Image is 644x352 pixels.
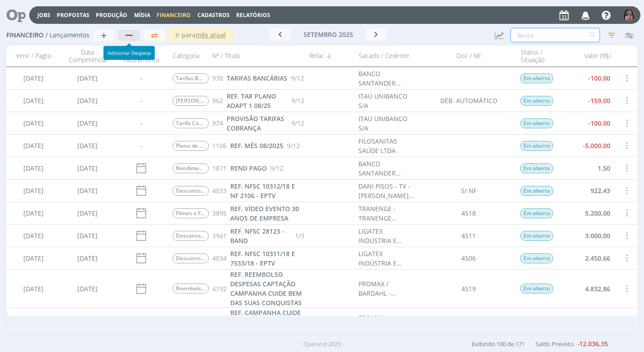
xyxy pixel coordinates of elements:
[230,204,304,223] a: REF. VÍDEO EVENTO 30 ANOS DE EMPRESA
[6,32,44,39] span: Financeiro
[561,157,615,179] div: 1,50
[230,181,304,200] a: REF. NFSC 10312/18 E NF 2106 - EPTV
[359,181,417,200] div: DANI PISOS - TV - [PERSON_NAME] DOS REIS LTDA
[521,73,554,83] span: Em aberto
[60,48,114,64] div: Data Competência
[173,96,209,106] span: [PERSON_NAME] Serviços
[212,231,227,240] span: 3941
[422,202,516,224] div: 4518
[561,112,615,134] div: -100,00
[173,208,209,218] span: Filmes e Fotos
[35,12,53,19] button: Jobs
[212,186,227,195] span: 4033
[510,28,600,42] input: Busca
[173,163,209,173] span: Rendimento Aplicação
[96,11,127,19] a: Produção
[230,204,299,222] span: REF. VÍDEO EVENTO 30 ANOS DE EMPRESA
[60,225,114,247] div: [DATE]
[134,11,150,19] a: Mídia
[359,249,417,268] div: LIGATEX INDÚSTRIA E COMÉRCIO DE ARGAMASSA LTDA
[60,90,114,112] div: [DATE]
[131,12,153,19] button: Mídia
[304,30,353,39] span: setembro 2025
[536,340,574,348] span: Saldo Previsto
[359,91,417,110] div: ITAÚ UNIBANCO S/A
[173,186,209,196] span: Desconto Padrão
[561,308,615,336] div: 14.000,00
[230,308,301,336] span: REF. CAMPANHA CUIDE BEM DAS SUAS CONQUISTAS
[169,28,233,42] button: Ir paramês atual
[472,340,525,348] span: Exibindo 100 de 171
[227,114,288,133] a: PROVISÃO TARIFAS COBRANÇA
[60,202,114,224] div: [DATE]
[292,118,305,128] span: 9/12
[230,249,304,268] a: REF. NFSC 10311/18 E 7533/18 - EPTV
[6,270,60,307] div: [DATE]
[230,141,283,150] span: REF. MÊS 08/2025
[6,247,60,269] div: [DATE]
[561,270,615,307] div: 4.832,86
[6,157,60,179] div: [DATE]
[561,180,615,202] div: 922,43
[230,163,267,173] a: REND PAGO
[236,11,270,19] a: Relatórios
[173,231,209,241] span: Desconto Padrão
[114,112,168,134] div: -
[57,11,89,19] a: Propostas
[521,284,554,293] span: Em aberto
[561,247,615,269] div: 2.450,66
[291,28,366,41] button: setembro 2025
[196,31,226,39] u: mês atual
[521,253,554,263] span: Em aberto
[101,30,107,41] span: +
[93,30,115,41] button: +
[168,48,209,64] div: Categoria
[623,9,635,21] img: 6
[230,227,284,245] span: REF. NFSC 28123 - BAND
[422,247,516,269] div: 4506
[359,204,417,223] div: TRANENGE - TRANENGE CONSTRUÇÕES LTDA
[295,231,305,240] span: 1/3
[227,92,276,110] span: REF. TAR PLANO ADAPT 1 08/25
[521,208,554,218] span: Em aberto
[114,90,168,112] div: -
[521,118,554,128] span: Em aberto
[521,96,554,106] span: Em aberto
[359,313,417,332] div: PROMAX / BARDAHL - PROMAX PRODUTOS MÁXIMOS S/A INDÚSTRIA E COMÉRCIO
[6,225,60,247] div: [DATE]
[157,11,191,19] span: Financeiro
[45,32,89,39] span: / Lançamentos
[60,112,114,134] div: [DATE]
[54,12,92,19] button: Propostas
[212,73,223,83] span: 938
[212,284,227,293] span: 4192
[173,73,209,83] span: Tarifas Bancárias
[521,163,554,173] span: Em aberto
[561,90,615,112] div: -159,00
[6,308,60,336] div: [DATE]
[6,135,60,157] div: [DATE]
[422,308,516,336] div: 4520
[114,135,168,157] div: -
[60,247,114,269] div: [DATE]
[6,112,60,134] div: [DATE]
[103,46,155,60] div: Adicionar Despesa
[230,141,283,150] a: REF. MÊS 08/2025
[230,182,295,200] span: REF. NFSC 10312/18 E NF 2106 - EPTV
[521,141,554,151] span: Em aberto
[6,202,60,224] div: [DATE]
[212,163,227,173] span: 1871
[305,48,354,64] div: Relac. à
[561,225,615,247] div: 3.000,00
[173,284,209,293] span: Reembolsos
[230,249,295,267] span: REF. NFSC 10311/18 E 7533/18 - EPTV
[60,157,114,179] div: [DATE]
[521,231,554,241] span: Em aberto
[173,118,209,128] span: Tarifa Cobrança
[212,96,223,105] span: 962
[291,73,304,83] span: 9/12
[60,135,114,157] div: [DATE]
[114,67,168,89] div: -
[561,48,615,64] div: Valor (R$)
[154,12,193,19] button: Financeiro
